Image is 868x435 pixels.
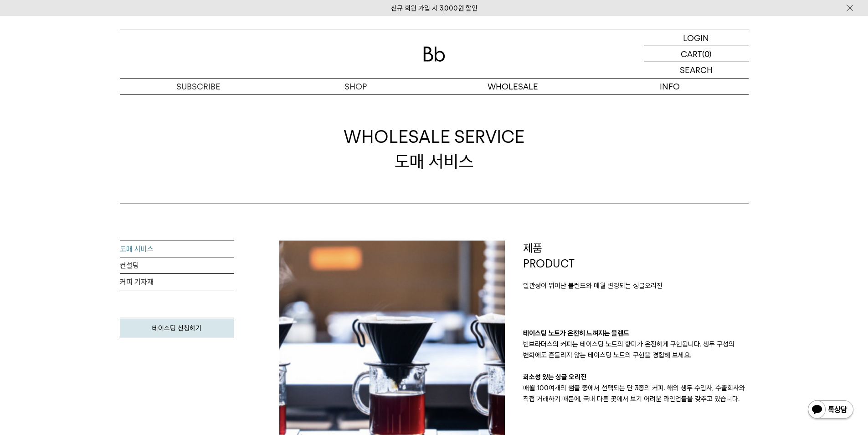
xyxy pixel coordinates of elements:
img: 로고 [423,47,445,62]
a: 도매 서비스 [120,241,234,257]
a: 테이스팅 신청하기 [120,318,234,338]
a: CART (0) [644,46,749,62]
a: 컨설팅 [120,257,234,274]
div: 도매 서비스 [344,125,524,173]
p: INFO [591,79,749,94]
a: SUBSCRIBE [120,79,277,94]
a: 신규 회원 가입 시 3,000원 할인 [391,4,478,12]
p: 희소성 있는 싱글 오리진 [523,372,749,383]
img: 카카오톡 채널 1:1 채팅 버튼 [807,399,854,421]
p: 일관성이 뛰어난 블렌드와 매월 변경되는 싱글오리진 [523,280,749,291]
p: WHOLESALE [434,79,591,94]
a: SHOP [277,79,434,94]
p: SEARCH [680,62,713,78]
span: WHOLESALE SERVICE [344,125,524,149]
p: CART [681,46,702,62]
p: 빈브라더스의 커피는 테이스팅 노트의 향미가 온전하게 구현됩니다. 생두 구성의 변화에도 흔들리지 않는 테이스팅 노트의 구현을 경험해 보세요. [523,339,749,361]
p: LOGIN [683,30,709,46]
p: 테이스팅 노트가 온전히 느껴지는 블렌드 [523,328,749,339]
p: 매월 100여개의 샘플 중에서 선택되는 단 3종의 커피. 해외 생두 수입사, 수출회사와 직접 거래하기 때문에, 국내 다른 곳에서 보기 어려운 라인업들을 갖추고 있습니다. [523,383,749,404]
a: LOGIN [644,30,749,46]
a: 커피 기자재 [120,274,234,290]
p: 제품 PRODUCT [523,241,749,271]
p: (0) [702,46,712,62]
